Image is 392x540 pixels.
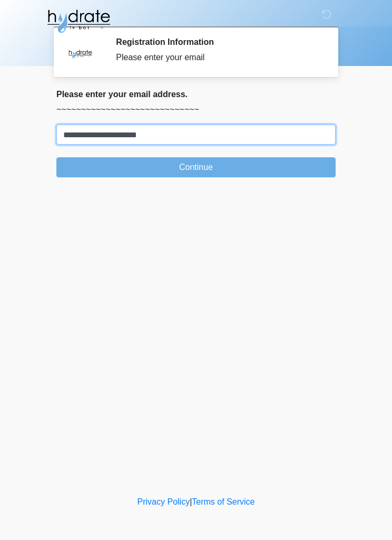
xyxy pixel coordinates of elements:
[56,89,336,99] h2: Please enter your email address.
[190,497,192,506] a: |
[116,51,320,64] div: Please enter your email
[56,103,336,116] p: ~~~~~~~~~~~~~~~~~~~~~~~~~~~~~
[138,497,190,506] a: Privacy Policy
[192,497,254,506] a: Terms of Service
[46,8,111,34] img: Hydrate IV Bar - Glendale Logo
[64,37,96,69] img: Agent Avatar
[56,157,336,177] button: Continue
